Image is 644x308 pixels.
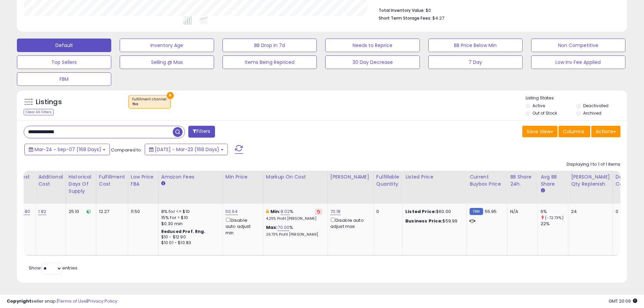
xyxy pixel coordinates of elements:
[532,110,557,116] label: Out of Stock
[7,298,31,304] strong: Copyright
[531,39,625,52] button: Non Competitive
[36,97,62,107] h5: Listings
[132,97,167,107] span: Fulfillment channel :
[69,173,93,195] div: Historical Days Of Supply
[18,173,33,181] div: Cost
[330,173,371,181] div: [PERSON_NAME]
[88,298,117,304] a: Privacy Policy
[17,39,111,52] button: Default
[7,298,117,305] div: seller snap | |
[161,234,217,240] div: $10 - $12.90
[563,128,584,135] span: Columns
[161,173,220,181] div: Amazon Fees
[131,209,153,215] div: 11.50
[583,110,601,116] label: Archived
[571,173,610,188] div: [PERSON_NAME] Qty Replenish
[266,224,322,237] div: %
[161,209,217,215] div: 8% for <= $10
[405,218,443,224] b: Business Price:
[532,103,545,109] label: Active
[29,265,77,271] span: Show: entries
[161,215,217,221] div: 15% for > $10
[38,173,63,188] div: Additional Cost
[325,55,420,69] button: 30 Day Decrease
[470,173,504,188] div: Current Buybox Price
[18,208,30,215] a: 26.80
[161,229,206,234] b: Reduced Prof. Rng.
[571,209,607,215] div: 24
[17,72,111,86] button: FBM
[161,181,165,187] small: Amazon Fees.
[376,173,400,188] div: Fulfillable Quantity
[34,146,101,153] span: Mar-24 - Sep-07 (168 Days)
[111,147,142,153] span: Compared to:
[376,209,397,215] div: 0
[379,7,425,13] b: Total Inventory Value:
[266,209,322,221] div: %
[591,126,620,137] button: Actions
[270,208,281,215] b: Min:
[609,298,637,304] span: 2025-09-8 20:09 GMT
[616,173,632,188] div: Days Cover
[545,215,563,220] small: (-72.73%)
[131,173,156,188] div: Low Price FBA
[541,209,568,215] div: 6%
[522,126,557,137] button: Save View
[432,15,444,21] span: $4.27
[161,240,217,246] div: $10.01 - $10.83
[330,208,341,215] a: 70.18
[58,298,87,304] a: Terms of Use
[145,144,228,155] button: [DATE] - Mar-23 (168 Days)
[99,209,123,215] div: 12.27
[120,55,214,69] button: Selling @ Max
[568,171,613,204] th: Please note that this number is a calculation based on your required days of coverage and your ve...
[485,208,497,215] span: 55.95
[583,103,609,109] label: Deactivated
[405,208,436,215] b: Listed Price:
[225,216,258,236] div: Disable auto adjust min
[266,216,322,221] p: 4.25% Profit [PERSON_NAME]
[541,188,545,194] small: Avg BB Share.
[225,208,238,215] a: 50.64
[99,173,125,188] div: Fulfillment Cost
[531,55,625,69] button: Low Inv Fee Applied
[616,209,629,215] div: 0
[330,216,368,230] div: Disable auto adjust max
[526,95,627,101] p: Listing States:
[266,224,278,231] b: Max:
[69,209,91,215] div: 25.10
[278,224,289,231] a: 70.00
[567,161,620,168] div: Displaying 1 to 1 of 1 items
[161,221,217,227] div: $0.30 min
[225,173,260,181] div: Min Price
[188,126,215,138] button: Filters
[24,109,54,115] div: Clear All Filters
[325,39,420,52] button: Needs to Reprice
[510,173,535,188] div: BB Share 24h.
[167,92,174,99] button: ×
[281,208,290,215] a: 8.02
[405,173,464,181] div: Listed Price
[24,144,110,155] button: Mar-24 - Sep-07 (168 Days)
[222,55,317,69] button: Items Being Repriced
[405,209,461,215] div: $60.00
[38,208,46,215] a: 1.82
[379,15,431,21] b: Short Term Storage Fees:
[558,126,590,137] button: Columns
[510,209,532,215] div: N/A
[379,6,615,14] li: $0
[266,173,325,181] div: Markup on Cost
[405,218,461,224] div: $59.99
[541,173,565,188] div: Avg BB Share
[222,39,317,52] button: BB Drop in 7d
[120,39,214,52] button: Inventory Age
[541,221,568,227] div: 22%
[17,55,111,69] button: Top Sellers
[470,208,483,215] small: FBM
[428,55,523,69] button: 7 Day
[263,171,327,204] th: The percentage added to the cost of goods (COGS) that forms the calculator for Min & Max prices.
[155,146,219,153] span: [DATE] - Mar-23 (168 Days)
[428,39,523,52] button: BB Price Below Min
[266,232,322,237] p: 26.73% Profit [PERSON_NAME]
[132,102,167,106] div: fba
